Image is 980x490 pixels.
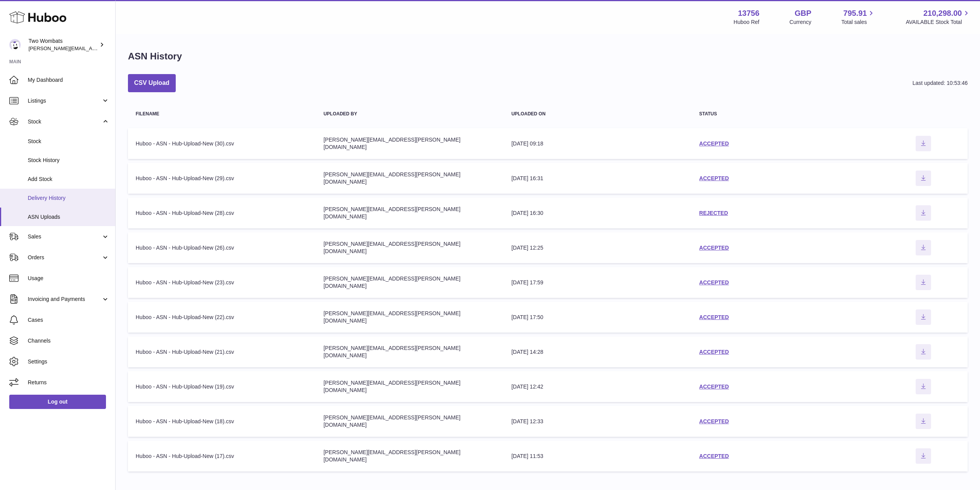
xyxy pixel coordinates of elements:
[28,138,109,145] span: Stock
[28,337,109,345] span: Channels
[28,176,109,183] span: Add Stock
[843,8,867,19] span: 795.91
[28,233,101,240] span: Sales
[136,244,308,252] div: Huboo - ASN - Hub-Upload-New (26).csv
[323,414,496,429] div: [PERSON_NAME][EMAIL_ADDRESS][PERSON_NAME][DOMAIN_NAME]
[879,104,968,124] th: actions
[511,314,684,321] div: [DATE] 17:50
[323,275,496,290] div: [PERSON_NAME][EMAIL_ADDRESS][PERSON_NAME][DOMAIN_NAME]
[323,449,496,463] div: [PERSON_NAME][EMAIL_ADDRESS][PERSON_NAME][DOMAIN_NAME]
[841,19,876,26] span: Total sales
[699,210,728,216] a: REJECTED
[29,45,196,51] span: [PERSON_NAME][EMAIL_ADDRESS][PERSON_NAME][DOMAIN_NAME]
[128,74,176,92] button: CSV Upload
[128,104,316,124] th: Filename
[916,275,931,290] button: Download ASN file
[699,314,729,320] a: ACCEPTED
[136,279,308,286] div: Huboo - ASN - Hub-Upload-New (23).csv
[323,171,496,186] div: [PERSON_NAME][EMAIL_ADDRESS][PERSON_NAME][DOMAIN_NAME]
[28,76,109,84] span: My Dashboard
[916,379,931,394] button: Download ASN file
[28,296,101,303] span: Invoicing and Payments
[511,175,684,182] div: [DATE] 16:31
[699,245,729,251] a: ACCEPTED
[323,379,496,394] div: [PERSON_NAME][EMAIL_ADDRESS][PERSON_NAME][DOMAIN_NAME]
[916,205,931,221] button: Download ASN file
[511,244,684,252] div: [DATE] 12:25
[734,19,760,26] div: Huboo Ref
[511,383,684,390] div: [DATE] 12:42
[738,8,760,19] strong: 13756
[511,279,684,286] div: [DATE] 17:59
[691,104,879,124] th: Status
[511,210,684,217] div: [DATE] 16:30
[28,254,101,261] span: Orders
[511,140,684,147] div: [DATE] 09:18
[136,418,308,425] div: Huboo - ASN - Hub-Upload-New (18).csv
[906,8,971,26] a: 210,298.00 AVAILABLE Stock Total
[136,175,308,182] div: Huboo - ASN - Hub-Upload-New (29).csv
[136,383,308,390] div: Huboo - ASN - Hub-Upload-New (19).csv
[511,418,684,425] div: [DATE] 12:33
[699,140,729,147] a: ACCEPTED
[916,171,931,186] button: Download ASN file
[511,453,684,460] div: [DATE] 11:53
[136,210,308,217] div: Huboo - ASN - Hub-Upload-New (28).csv
[28,275,109,282] span: Usage
[699,384,729,390] a: ACCEPTED
[906,19,971,26] span: AVAILABLE Stock Total
[699,279,729,286] a: ACCEPTED
[323,345,496,359] div: [PERSON_NAME][EMAIL_ADDRESS][PERSON_NAME][DOMAIN_NAME]
[916,309,931,325] button: Download ASN file
[136,348,308,356] div: Huboo - ASN - Hub-Upload-New (21).csv
[28,316,109,324] span: Cases
[916,414,931,429] button: Download ASN file
[28,379,109,386] span: Returns
[136,453,308,460] div: Huboo - ASN - Hub-Upload-New (17).csv
[916,136,931,151] button: Download ASN file
[9,39,21,51] img: philip.carroll@twowombats.com
[28,97,101,105] span: Listings
[699,349,729,355] a: ACCEPTED
[28,358,109,365] span: Settings
[699,418,729,424] a: ACCEPTED
[790,19,812,26] div: Currency
[323,136,496,151] div: [PERSON_NAME][EMAIL_ADDRESS][PERSON_NAME][DOMAIN_NAME]
[136,140,308,147] div: Huboo - ASN - Hub-Upload-New (30).csv
[923,8,962,19] span: 210,298.00
[323,310,496,324] div: [PERSON_NAME][EMAIL_ADDRESS][PERSON_NAME][DOMAIN_NAME]
[916,240,931,255] button: Download ASN file
[316,104,503,124] th: Uploaded by
[28,213,109,221] span: ASN Uploads
[913,79,968,87] div: Last updated: 10:53:46
[916,448,931,464] button: Download ASN file
[323,206,496,220] div: [PERSON_NAME][EMAIL_ADDRESS][PERSON_NAME][DOMAIN_NAME]
[136,314,308,321] div: Huboo - ASN - Hub-Upload-New (22).csv
[29,37,98,52] div: Two Wombats
[699,453,729,459] a: ACCEPTED
[28,194,109,202] span: Delivery History
[504,104,691,124] th: Uploaded on
[795,8,811,19] strong: GBP
[128,50,182,63] h1: ASN History
[511,348,684,356] div: [DATE] 14:28
[9,395,106,409] a: Log out
[323,240,496,255] div: [PERSON_NAME][EMAIL_ADDRESS][PERSON_NAME][DOMAIN_NAME]
[28,118,101,125] span: Stock
[28,157,109,164] span: Stock History
[699,175,729,181] a: ACCEPTED
[841,8,876,26] a: 795.91 Total sales
[916,344,931,360] button: Download ASN file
